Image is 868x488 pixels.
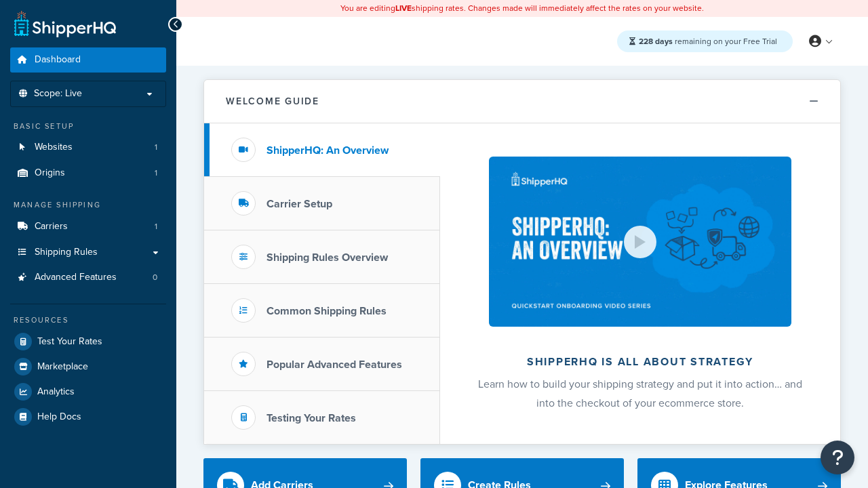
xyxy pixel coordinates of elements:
[37,386,75,398] span: Analytics
[34,88,82,100] span: Scope: Live
[35,142,73,153] span: Websites
[10,135,166,160] a: Websites1
[10,161,166,186] li: Origins
[153,272,157,283] span: 0
[155,142,157,153] span: 1
[10,354,166,379] a: Marketplace
[155,221,157,232] span: 1
[35,272,117,283] span: Advanced Features
[478,376,802,411] span: Learn how to build your shipping strategy and put it into action… and into the checkout of your e...
[821,441,854,474] button: Open Resource Center
[395,2,412,14] b: LIVE
[10,329,166,354] a: Test Your Rates
[489,157,791,327] img: ShipperHQ is all about strategy
[10,214,166,239] a: Carriers1
[10,161,166,186] a: Origins1
[155,167,157,179] span: 1
[267,144,389,157] h3: ShipperHQ: An Overview
[10,47,166,73] a: Dashboard
[267,251,388,264] h3: Shipping Rules Overview
[10,214,166,239] li: Carriers
[267,412,356,424] h3: Testing Your Rates
[10,405,166,429] a: Help Docs
[267,305,387,317] h3: Common Shipping Rules
[204,80,840,123] button: Welcome Guide
[10,314,166,326] div: Resources
[35,221,68,232] span: Carriers
[37,361,88,373] span: Marketplace
[639,35,673,47] strong: 228 days
[267,359,402,371] h3: Popular Advanced Features
[10,199,166,211] div: Manage Shipping
[35,54,81,66] span: Dashboard
[35,167,65,179] span: Origins
[639,35,777,47] span: remaining on your Free Trial
[10,265,166,290] li: Advanced Features
[10,240,166,265] a: Shipping Rules
[10,135,166,160] li: Websites
[10,380,166,404] a: Analytics
[226,96,319,106] h2: Welcome Guide
[35,247,98,258] span: Shipping Rules
[10,265,166,290] a: Advanced Features0
[267,198,332,210] h3: Carrier Setup
[10,121,166,132] div: Basic Setup
[37,336,102,348] span: Test Your Rates
[37,411,81,423] span: Help Docs
[476,356,804,368] h2: ShipperHQ is all about strategy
